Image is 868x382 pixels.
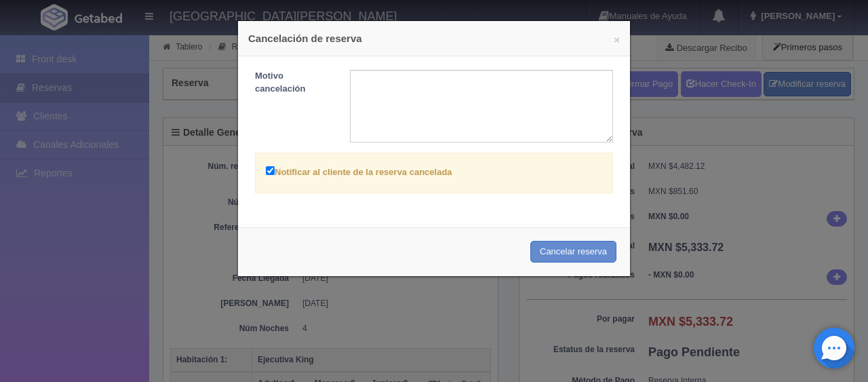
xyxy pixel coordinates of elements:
[248,31,620,45] h4: Cancelación de reserva
[530,241,616,263] button: Cancelar reserva
[266,164,452,179] label: Notificar al cliente de la reserva cancelada
[266,166,275,175] input: Notificar al cliente de la reserva cancelada
[614,35,620,45] button: ×
[245,70,340,95] label: Motivo cancelación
